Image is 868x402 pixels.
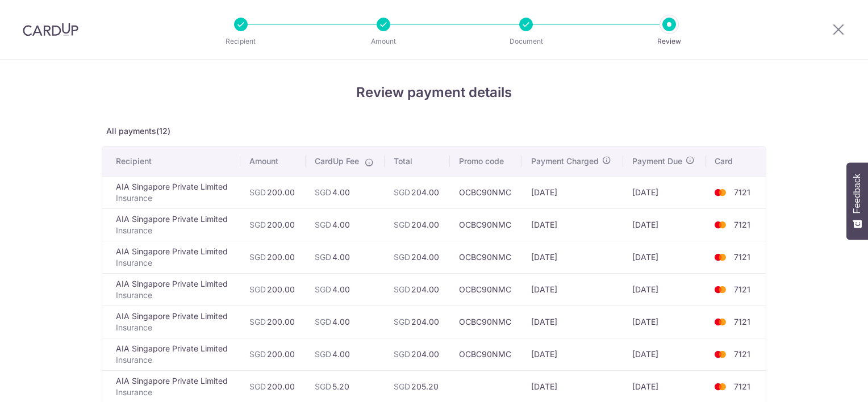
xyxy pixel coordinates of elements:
[632,156,682,167] span: Payment Due
[240,305,306,338] td: 200.00
[623,176,706,208] td: [DATE]
[315,220,331,229] span: SGD
[709,347,732,361] img: <span class="translation_missing" title="translation missing: en.account_steps.new_confirm_form.b...
[623,273,706,305] td: [DATE]
[394,284,410,294] span: SGD
[315,284,331,294] span: SGD
[394,220,410,229] span: SGD
[734,349,750,359] span: 7121
[116,290,231,301] p: Insurance
[450,146,522,176] th: Promo code
[102,125,766,137] p: All payments(12)
[484,36,568,47] p: Document
[450,338,522,370] td: OCBC90NMC
[306,176,385,208] td: 4.00
[709,218,732,232] img: <span class="translation_missing" title="translation missing: en.account_steps.new_confirm_form.b...
[102,176,240,208] td: AIA Singapore Private Limited
[240,273,306,305] td: 200.00
[522,305,623,338] td: [DATE]
[450,305,522,338] td: OCBC90NMC
[102,273,240,305] td: AIA Singapore Private Limited
[709,250,732,264] img: <span class="translation_missing" title="translation missing: en.account_steps.new_confirm_form.b...
[385,176,450,208] td: 204.00
[709,283,732,296] img: <span class="translation_missing" title="translation missing: en.account_steps.new_confirm_form.b...
[315,187,331,197] span: SGD
[116,257,231,269] p: Insurance
[102,82,766,103] h4: Review payment details
[240,241,306,273] td: 200.00
[385,273,450,305] td: 204.00
[315,382,331,391] span: SGD
[522,176,623,208] td: [DATE]
[709,380,732,393] img: <span class="translation_missing" title="translation missing: en.account_steps.new_confirm_form.b...
[102,208,240,241] td: AIA Singapore Private Limited
[102,146,240,176] th: Recipient
[623,305,706,338] td: [DATE]
[385,338,450,370] td: 204.00
[623,338,706,370] td: [DATE]
[385,241,450,273] td: 204.00
[385,208,450,241] td: 204.00
[394,317,410,326] span: SGD
[306,338,385,370] td: 4.00
[240,176,306,208] td: 200.00
[734,252,750,262] span: 7121
[709,186,732,199] img: <span class="translation_missing" title="translation missing: en.account_steps.new_confirm_form.b...
[240,338,306,370] td: 200.00
[315,349,331,359] span: SGD
[315,252,331,262] span: SGD
[623,241,706,273] td: [DATE]
[450,208,522,241] td: OCBC90NMC
[116,192,231,204] p: Insurance
[734,284,750,294] span: 7121
[522,338,623,370] td: [DATE]
[394,187,410,197] span: SGD
[249,187,266,197] span: SGD
[450,176,522,208] td: OCBC90NMC
[341,36,425,47] p: Amount
[116,354,231,366] p: Insurance
[306,208,385,241] td: 4.00
[522,273,623,305] td: [DATE]
[249,220,266,229] span: SGD
[385,305,450,338] td: 204.00
[249,317,266,326] span: SGD
[102,241,240,273] td: AIA Singapore Private Limited
[852,174,862,213] span: Feedback
[385,146,450,176] th: Total
[450,273,522,305] td: OCBC90NMC
[102,338,240,370] td: AIA Singapore Private Limited
[394,349,410,359] span: SGD
[734,382,750,391] span: 7121
[23,23,78,36] img: CardUp
[627,36,711,47] p: Review
[394,382,410,391] span: SGD
[116,225,231,236] p: Insurance
[240,146,306,176] th: Amount
[116,387,231,398] p: Insurance
[394,252,410,262] span: SGD
[306,241,385,273] td: 4.00
[116,322,231,333] p: Insurance
[240,208,306,241] td: 200.00
[306,305,385,338] td: 4.00
[709,315,732,329] img: <span class="translation_missing" title="translation missing: en.account_steps.new_confirm_form.b...
[249,382,266,391] span: SGD
[315,317,331,326] span: SGD
[315,156,359,167] span: CardUp Fee
[249,349,266,359] span: SGD
[306,273,385,305] td: 4.00
[734,187,750,197] span: 7121
[102,305,240,338] td: AIA Singapore Private Limited
[531,156,599,167] span: Payment Charged
[734,317,750,326] span: 7121
[734,220,750,229] span: 7121
[706,146,766,176] th: Card
[249,284,266,294] span: SGD
[450,241,522,273] td: OCBC90NMC
[522,208,623,241] td: [DATE]
[199,36,283,47] p: Recipient
[522,241,623,273] td: [DATE]
[623,208,706,241] td: [DATE]
[249,252,266,262] span: SGD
